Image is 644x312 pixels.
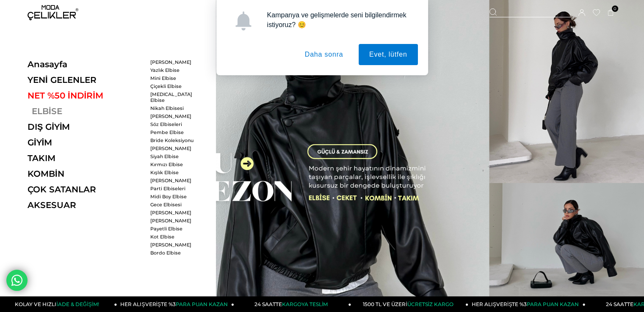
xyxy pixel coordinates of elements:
[150,161,199,167] a: Kırmızı Elbise
[234,11,253,30] img: notification icon
[28,200,144,210] a: AKSESUAR
[150,105,199,111] a: Nikah Elbisesi
[28,90,144,101] a: NET %50 İNDİRİM
[150,186,199,192] a: Parti Elbiseleri
[150,113,199,119] a: [PERSON_NAME]
[150,170,199,175] a: Kışlık Elbise
[150,226,199,232] a: Payetli Elbise
[150,242,199,248] a: [PERSON_NAME]
[150,234,199,240] a: Kot Elbise
[176,301,228,307] span: PARA PUAN KAZAN
[150,145,199,151] a: [PERSON_NAME]
[28,137,144,148] a: GİYİM
[294,44,354,65] button: Daha sonra
[527,301,579,307] span: PARA PUAN KAZAN
[28,153,144,163] a: TAKIM
[150,194,199,200] a: Midi Boy Elbise
[28,169,144,179] a: KOMBİN
[150,210,199,216] a: [PERSON_NAME]
[359,44,418,65] button: Evet, lütfen
[28,122,144,132] a: DIŞ GİYİM
[150,153,199,159] a: Siyah Elbise
[407,301,453,307] span: ÜCRETSİZ KARGO
[150,178,199,183] a: [PERSON_NAME]
[150,202,199,208] a: Gece Elbisesi
[150,91,199,103] a: [MEDICAL_DATA] Elbise
[150,129,199,135] a: Pembe Elbise
[150,75,199,81] a: Mini Elbise
[117,296,235,312] a: HER ALIŞVERİŞTE %3PARA PUAN KAZAN
[150,121,199,127] a: Söz Elbiseleri
[28,75,144,85] a: YENİ GELENLER
[56,301,99,307] span: İADE & DEĞİŞİM!
[150,250,199,256] a: Bordo Elbise
[150,83,199,89] a: Çiçekli Elbise
[150,218,199,224] a: [PERSON_NAME]
[28,184,144,194] a: ÇOK SATANLAR
[28,106,144,116] a: ELBİSE
[260,10,418,30] div: Kampanya ve gelişmelerde seni bilgilendirmek istiyoruz? 😊
[150,137,199,143] a: Bride Koleksiyonu
[468,296,586,312] a: HER ALIŞVERİŞTE %3PARA PUAN KAZAN
[282,301,328,307] span: KARGOYA TESLİM
[234,296,351,312] a: 24 SAATTEKARGOYA TESLİM
[351,296,469,312] a: 1500 TL VE ÜZERİÜCRETSİZ KARGO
